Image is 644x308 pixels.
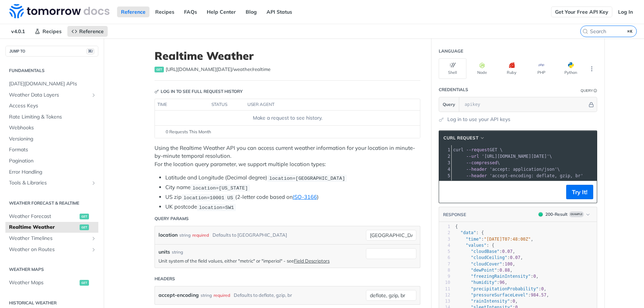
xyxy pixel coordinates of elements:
button: Hide [587,101,595,108]
span: 0.07 [510,255,520,260]
div: 8 [439,267,450,273]
div: Defaults to deflate, gzip, br [234,290,292,300]
th: status [209,99,245,111]
button: Shell [439,58,466,79]
li: US zip (2-letter code based on ) [165,193,420,201]
span: Weather on Routes [9,246,89,253]
button: Python [557,58,585,79]
div: string [179,230,191,240]
a: Access Keys [5,101,98,111]
span: Formats [9,146,97,153]
span: "precipitationProbability" [471,286,538,291]
span: Example [569,211,584,217]
span: "data" [460,230,476,235]
span: Versioning [9,135,97,143]
span: '[URL][DOMAIN_NAME][DATE]' [482,154,549,159]
h2: Historical Weather [5,300,98,306]
span: location=SW1 [199,205,234,210]
div: required [214,290,230,300]
span: Rate Limiting & Tokens [9,113,97,121]
span: Pagination [9,157,97,165]
div: 9 [439,273,450,280]
a: Weather on RoutesShow subpages for Weather on Routes [5,244,98,255]
span: get [155,67,164,72]
a: Rate Limiting & Tokens [5,112,98,122]
span: "cloudBase" [471,249,499,254]
svg: More ellipsis [589,66,595,72]
span: get [80,224,89,230]
a: Help Center [203,6,240,17]
div: 4 [439,166,451,173]
a: Formats [5,144,98,155]
a: Get Your Free API Key [551,6,612,17]
span: : , [455,293,549,298]
div: string [172,249,183,255]
span: Weather Data Layers [9,91,89,99]
div: string [201,290,212,300]
span: Recipes [43,28,62,35]
div: Query Params [155,215,189,222]
span: 200 [538,212,543,217]
span: 100 [505,262,513,267]
span: 984.57 [531,293,546,298]
span: Weather Forecast [9,213,78,220]
a: Versioning [5,134,98,144]
div: 1 [439,224,450,230]
button: Show subpages for Weather Data Layers [91,92,97,98]
span: --compressed [466,160,497,165]
span: cURL Request [443,135,478,141]
span: "rainIntensity" [471,299,510,304]
div: Make a request to see history. [158,114,417,122]
div: Headers [155,276,175,282]
li: City name [165,183,420,192]
span: : , [455,286,546,291]
button: Query [439,97,459,112]
span: : , [455,274,538,279]
span: : { [455,230,484,235]
a: Weather Mapsget [5,277,98,288]
span: Weather Maps [9,279,78,286]
p: Unit system of the field values, either "metric" or "imperial" - see [158,258,362,264]
svg: Search [582,28,588,34]
th: time [155,99,209,111]
span: : { [455,243,494,248]
a: Weather TimelinesShow subpages for Weather Timelines [5,233,98,244]
button: More Languages [586,63,597,74]
span: "time" [466,237,481,242]
div: QueryInformation [581,88,597,93]
button: Copy to clipboard [443,187,453,197]
div: 3 [439,160,451,166]
button: Ruby [498,58,526,79]
div: 200 - Result [545,211,568,218]
h1: Realtime Weather [155,49,420,62]
a: Webhooks [5,122,98,133]
span: Access Keys [9,102,97,110]
span: 0.88 [500,268,510,273]
a: ISO-3166 [293,193,317,200]
a: Error Handling [5,167,98,178]
span: : , [455,237,533,242]
a: Blog [242,6,261,17]
span: Weather Timelines [9,235,89,242]
span: v4.0.1 [7,26,29,37]
button: RESPONSE [443,211,466,218]
span: : , [455,262,515,267]
span: 'accept: application/json' [489,167,557,172]
div: 13 [439,298,450,304]
label: units [158,248,170,256]
div: Credentials [439,86,468,93]
button: 200200-ResultExample [535,211,593,218]
div: 2 [439,153,451,160]
div: required [192,230,209,240]
div: 5 [439,173,451,179]
div: 1 [439,147,451,153]
h2: Weather Forecast & realtime [5,200,98,206]
span: : , [455,280,507,285]
span: : , [455,299,518,304]
span: \ [453,160,500,165]
span: 0 [513,299,515,304]
span: "cloudCover" [471,262,502,267]
span: 0 [541,286,544,291]
span: 0 [533,274,536,279]
span: Error Handling [9,169,97,176]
